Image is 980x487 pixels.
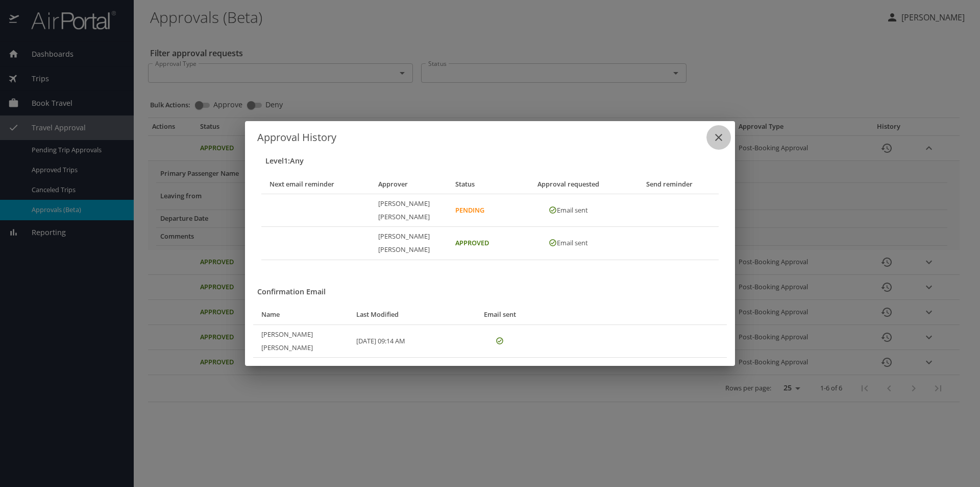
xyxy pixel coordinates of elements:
th: Approval requested [521,175,620,194]
button: close [706,125,731,150]
h3: Confirmation Email [257,285,727,299]
h6: Approval History [257,129,723,146]
th: [PERSON_NAME] [PERSON_NAME] [370,194,448,227]
td: Email sent [521,194,620,227]
th: Name [253,305,348,324]
th: Approver [370,175,448,194]
td: Approved [447,227,521,260]
th: Send reminder [620,175,719,194]
table: Confirmation email table [253,305,727,358]
th: [PERSON_NAME] [PERSON_NAME] [253,325,348,358]
td: Email sent [521,227,620,260]
td: Pending [447,194,521,227]
h3: Level 1 : Any [265,154,719,169]
th: Last Modified [348,305,467,324]
td: [DATE] 09:14 AM [348,325,467,358]
th: Status [447,175,521,194]
th: Email sent [467,305,537,324]
th: Next email reminder [261,175,370,194]
table: Approval history table [261,175,719,260]
th: [PERSON_NAME] [PERSON_NAME] [370,227,448,260]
